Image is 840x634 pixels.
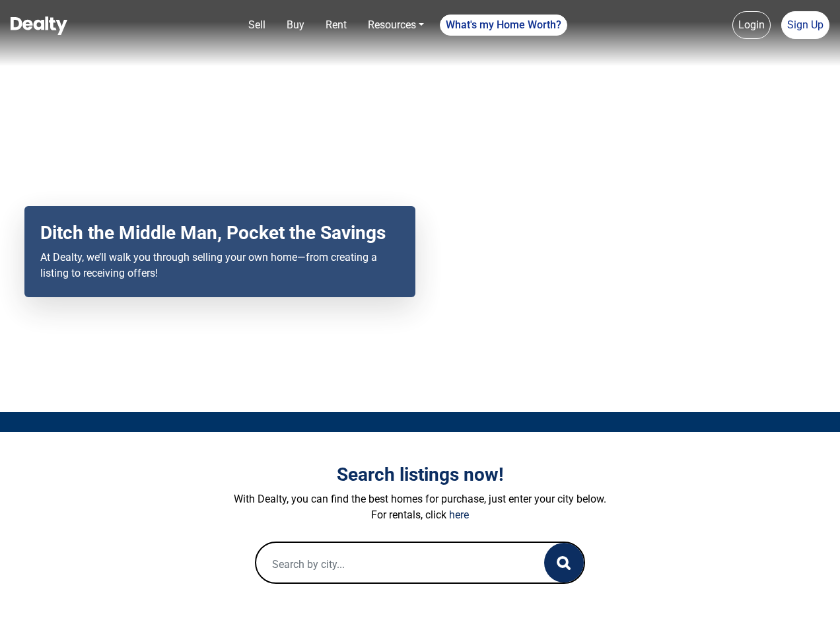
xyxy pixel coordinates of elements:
a: here [449,509,469,521]
a: Login [732,11,771,39]
h2: Ditch the Middle Man, Pocket the Savings [40,222,400,244]
h3: Search listings now! [53,464,787,486]
img: Dealty - Buy, Sell & Rent Homes [11,17,67,35]
input: Search by city... [256,543,518,585]
p: At Dealty, we’ll walk you through selling your own home—from creating a listing to receiving offers! [40,250,400,281]
a: Sell [243,12,271,38]
a: Rent [320,12,352,38]
a: Resources [363,12,429,38]
p: For rentals, click [53,507,787,523]
p: With Dealty, you can find the best homes for purchase, just enter your city below. [53,491,787,507]
a: What's my Home Worth? [440,15,567,36]
a: Sign Up [781,11,829,39]
a: Buy [281,12,310,38]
